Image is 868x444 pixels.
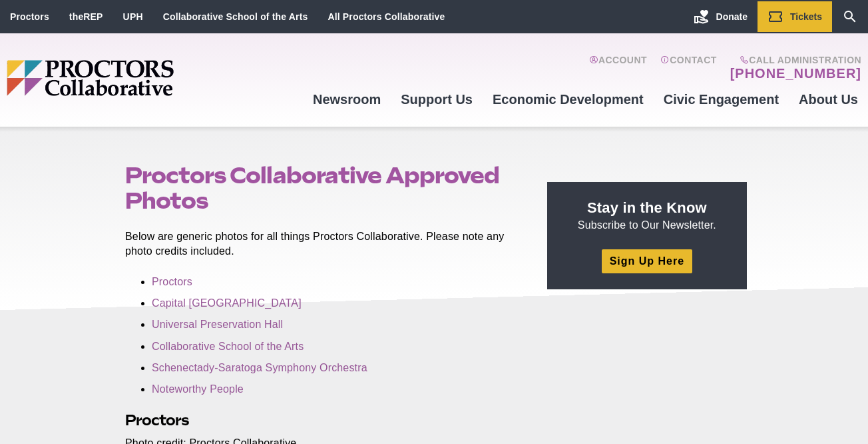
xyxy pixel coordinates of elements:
[7,60,276,96] img: Proctors logo
[152,362,367,373] a: Schenectady-Saratoga Symphony Orchestra
[789,81,868,117] a: About Us
[152,319,283,330] a: Universal Preservation Hall
[758,1,832,32] a: Tickets
[654,81,789,117] a: Civic Engagement
[123,11,143,22] a: UPH
[327,11,445,22] a: All Proctors Collaborative
[587,199,707,216] strong: Stay in the Know
[125,411,188,429] strong: Proctors
[716,11,748,22] span: Donate
[69,11,103,22] a: theREP
[660,55,717,81] a: Contact
[790,11,822,22] span: Tickets
[125,163,517,213] h1: Proctors Collaborative Approved Photos
[563,198,731,233] p: Subscribe to Our Newsletter.
[152,276,192,287] a: Proctors
[726,55,861,65] span: Call Administration
[163,11,308,22] a: Collaborative School of the Arts
[684,1,758,32] a: Donate
[589,55,647,81] a: Account
[391,81,483,117] a: Support Us
[125,229,517,259] p: Below are generic photos for all things Proctors Collaborative. Please note any photo credits inc...
[832,1,868,32] a: Search
[10,11,49,22] a: Proctors
[152,297,302,309] a: Capital [GEOGRAPHIC_DATA]
[730,65,861,81] a: [PHONE_NUMBER]
[483,81,654,117] a: Economic Development
[602,249,692,273] a: Sign Up Here
[152,383,244,395] a: Noteworthy People
[303,81,391,117] a: Newsroom
[152,341,304,352] a: Collaborative School of the Arts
